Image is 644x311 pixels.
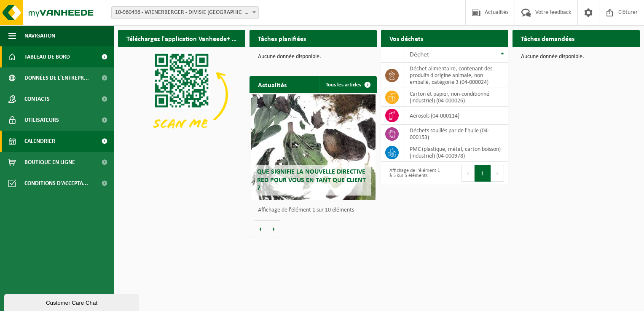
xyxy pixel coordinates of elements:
[267,220,280,237] button: Volgende
[410,51,429,58] span: Déchet
[4,292,141,311] iframe: chat widget
[24,88,50,110] span: Contacts
[254,220,267,237] button: Vorige
[461,165,475,182] button: Previous
[513,30,583,46] h2: Tâches demandées
[24,173,88,194] span: Conditions d'accepta...
[381,30,432,46] h2: Vos déchets
[24,131,55,152] span: Calendrier
[403,63,508,88] td: déchet alimentaire, contenant des produits d'origine animale, non emballé, catégorie 3 (04-000024)
[258,207,373,213] p: Affichage de l'élément 1 sur 10 éléments
[319,76,376,93] a: Tous les articles
[24,110,59,131] span: Utilisateurs
[403,88,508,107] td: carton et papier, non-conditionné (industriel) (04-000026)
[403,143,508,162] td: PMC (plastique, métal, carton boisson) (industriel) (04-000978)
[403,107,508,125] td: aérosols (04-000114)
[250,30,314,46] h2: Tâches planifiées
[111,6,259,19] span: 10-960496 - WIENERBERGER - DIVISIE DOORNIK - MAULDE
[521,54,631,60] p: Aucune donnée disponible.
[385,164,440,182] div: Affichage de l'élément 1 à 5 sur 5 éléments
[112,7,258,19] span: 10-960496 - WIENERBERGER - DIVISIE DOORNIK - MAULDE
[118,30,245,46] h2: Téléchargez l'application Vanheede+ maintenant!
[403,125,508,143] td: déchets souillés par de l'huile (04-000153)
[24,67,89,88] span: Données de l'entrepr...
[118,47,245,142] img: Download de VHEPlus App
[251,94,376,200] a: Que signifie la nouvelle directive RED pour vous en tant que client ?
[491,165,504,182] button: Next
[257,169,366,191] span: Que signifie la nouvelle directive RED pour vous en tant que client ?
[250,76,295,93] h2: Actualités
[24,46,70,67] span: Tableau de bord
[258,54,368,60] p: Aucune donnée disponible.
[24,152,75,173] span: Boutique en ligne
[475,165,491,182] button: 1
[24,25,55,46] span: Navigation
